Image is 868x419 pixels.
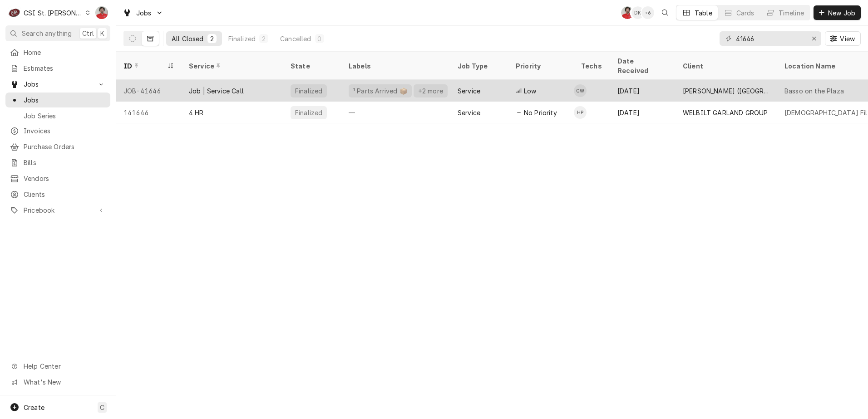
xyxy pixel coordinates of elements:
div: ¹ Parts Arrived 📦 [352,86,408,96]
a: Clients [5,187,110,202]
span: Pricebook [24,205,92,215]
div: C [8,6,21,19]
button: Search anythingCtrlK [5,25,110,41]
a: Invoices [5,123,110,138]
div: Table [695,8,712,18]
div: Labels [349,61,443,71]
div: Service [458,86,480,96]
div: Client [683,61,768,71]
div: All Closed [172,34,204,44]
span: C [100,403,104,412]
div: Drew Koonce's Avatar [631,6,644,19]
div: Nicholas Faubert's Avatar [95,6,108,19]
span: K [100,29,104,38]
div: Chuck Wamboldt's Avatar [574,84,587,97]
div: 141646 [116,102,182,123]
div: 2 [209,34,215,44]
span: View [838,34,857,44]
div: Date Received [617,56,666,75]
span: Search anything [22,29,72,38]
div: Finalized [294,86,323,96]
span: Home [24,48,106,57]
div: Finalized [228,34,256,44]
input: Keyword search [736,31,804,46]
div: Basso on the Plaza [784,86,844,96]
span: New Job [826,8,857,18]
div: NF [621,6,634,19]
div: Service [458,108,480,117]
div: WELBILT GARLAND GROUP [683,108,768,117]
div: Cancelled [280,34,311,44]
div: CSI St. Louis's Avatar [8,6,21,19]
div: [DATE] [610,80,676,102]
a: Go to What's New [5,375,110,390]
span: Help Center [24,361,105,371]
button: Open search [658,5,672,20]
span: Invoices [24,126,106,136]
span: No Priority [524,108,557,117]
div: Job Type [458,61,501,71]
button: View [825,31,861,46]
span: What's New [24,377,105,387]
a: Go to Jobs [119,5,167,20]
span: Ctrl [82,29,94,38]
a: Go to Pricebook [5,203,110,218]
div: CSI St. [PERSON_NAME] [24,8,83,18]
div: [PERSON_NAME] ([GEOGRAPHIC_DATA]) [683,86,770,96]
button: New Job [814,5,861,20]
a: Bills [5,155,110,170]
span: Jobs [24,95,106,105]
div: State [291,61,334,71]
div: Herb Phillips's Avatar [574,106,587,119]
div: + 6 [641,6,654,19]
div: 2 [261,34,266,44]
div: Service [189,61,274,71]
a: Go to Jobs [5,77,110,92]
div: Job | Service Call [189,86,244,96]
span: Vendors [24,174,106,183]
div: Nicholas Faubert's Avatar [621,6,634,19]
span: Estimates [24,63,106,73]
span: Job Series [24,111,106,121]
div: DK [631,6,644,19]
a: Purchase Orders [5,139,110,154]
div: Techs [581,61,603,71]
a: Go to Help Center [5,359,110,374]
span: Create [24,404,44,411]
span: Clients [24,190,106,199]
div: +2 more [417,86,444,96]
a: Jobs [5,93,110,107]
div: 0 [317,34,322,44]
div: Timeline [779,8,804,18]
button: Erase input [807,31,821,46]
div: JOB-41646 [116,80,182,102]
div: ID [123,61,165,71]
span: Bills [24,158,106,167]
span: Jobs [24,79,92,89]
a: Estimates [5,61,110,76]
a: Home [5,45,110,60]
div: Finalized [294,108,323,117]
div: CW [574,84,587,97]
span: Purchase Orders [24,142,106,151]
span: Jobs [136,8,152,18]
span: Low [524,86,536,96]
div: 4 HR [189,108,204,117]
a: Job Series [5,108,110,123]
a: Vendors [5,171,110,186]
div: [DATE] [610,102,676,123]
div: Priority [516,61,565,71]
div: Cards [736,8,755,18]
div: NF [95,6,108,19]
div: — [341,102,450,123]
div: HP [574,106,587,119]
